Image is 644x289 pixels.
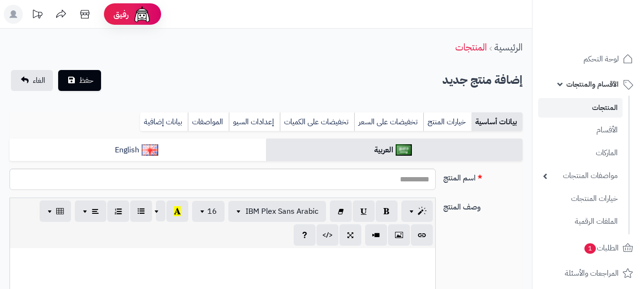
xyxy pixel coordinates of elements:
[579,26,635,46] img: logo-2.png
[79,75,93,86] span: حفظ
[140,112,188,131] a: بيانات إضافية
[584,243,596,254] span: 1
[354,112,423,131] a: تخفيضات على السعر
[58,70,101,91] button: حفظ
[538,120,623,140] a: الأقسام
[538,211,623,232] a: الملفات الرقمية
[583,241,619,255] span: الطلبات
[538,189,623,209] a: خيارات المنتجات
[192,201,225,222] button: 16
[440,198,526,213] label: وصف المنتج
[133,5,152,24] img: ai-face.png
[188,112,229,131] a: المواصفات
[538,143,623,163] a: الماركات
[538,262,638,285] a: المراجعات والأسئلة
[423,112,471,131] a: خيارات المنتج
[565,267,619,280] span: المراجعات والأسئلة
[33,75,45,86] span: الغاء
[396,144,412,156] img: العربية
[442,70,522,90] h2: إضافة منتج جديد
[583,52,619,66] span: لوحة التحكم
[229,112,280,131] a: إعدادات السيو
[245,206,318,217] span: IBM Plex Sans Arabic
[113,9,129,20] span: رفيق
[455,40,487,54] a: المنتجات
[207,206,217,217] span: 16
[25,5,49,26] a: تحديثات المنصة
[494,40,522,54] a: الرئيسية
[280,112,354,131] a: تخفيضات على الكميات
[538,98,623,118] a: المنتجات
[471,112,522,131] a: بيانات أساسية
[538,166,623,186] a: مواصفات المنتجات
[228,201,326,222] button: IBM Plex Sans Arabic
[11,70,53,91] a: الغاء
[538,48,638,70] a: لوحة التحكم
[266,139,522,162] a: العربية
[538,237,638,259] a: الطلبات1
[566,78,619,91] span: الأقسام والمنتجات
[10,139,266,162] a: English
[142,144,158,156] img: English
[440,169,526,184] label: اسم المنتج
